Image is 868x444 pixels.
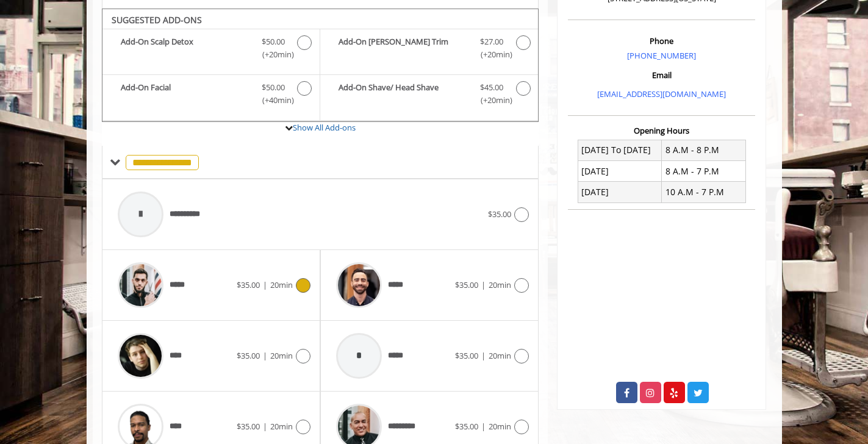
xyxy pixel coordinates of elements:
span: $45.00 [480,81,503,94]
label: Add-On Scalp Detox [109,35,314,64]
td: [DATE] To [DATE] [578,140,662,160]
span: | [481,279,486,290]
span: 20min [489,350,511,361]
td: 10 A.M - 7 P.M [662,182,746,202]
td: 8 A.M - 7 P.M [662,161,746,182]
div: Buzz Cut/Senior Cut Add-onS [102,9,539,122]
a: [EMAIL_ADDRESS][DOMAIN_NAME] [597,88,726,99]
span: $35.00 [455,350,478,361]
span: $35.00 [455,279,478,290]
span: $50.00 [262,81,285,94]
span: $35.00 [237,421,260,432]
b: Add-On Scalp Detox [121,35,249,61]
span: 20min [270,421,293,432]
span: | [263,350,267,361]
span: $35.00 [237,279,260,290]
span: $50.00 [262,35,285,48]
h3: Email [571,71,752,79]
span: $35.00 [237,350,260,361]
span: 20min [270,350,293,361]
b: Add-On [PERSON_NAME] Trim [339,35,468,61]
h3: Phone [571,37,752,45]
b: Add-On Shave/ Head Shave [339,81,468,107]
span: 20min [270,279,293,290]
h3: Opening Hours [568,126,755,135]
span: (+40min ) [255,94,291,107]
a: [PHONE_NUMBER] [627,50,696,61]
b: SUGGESTED ADD-ONS [112,14,202,26]
label: Add-On Facial [109,81,314,110]
td: [DATE] [578,182,662,202]
td: 8 A.M - 8 P.M [662,140,746,160]
b: Add-On Facial [121,81,249,107]
td: [DATE] [578,161,662,182]
span: | [263,279,267,290]
span: $27.00 [480,35,503,48]
span: | [481,350,486,361]
span: 20min [489,279,511,290]
a: Show All Add-ons [293,122,356,133]
span: (+20min ) [473,94,509,107]
span: | [263,421,267,432]
label: Add-On Beard Trim [326,35,532,64]
span: $35.00 [455,421,478,432]
span: (+20min ) [255,48,291,61]
span: (+20min ) [473,48,509,61]
span: | [481,421,486,432]
span: 20min [489,421,511,432]
span: $35.00 [488,209,511,220]
label: Add-On Shave/ Head Shave [326,81,532,110]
